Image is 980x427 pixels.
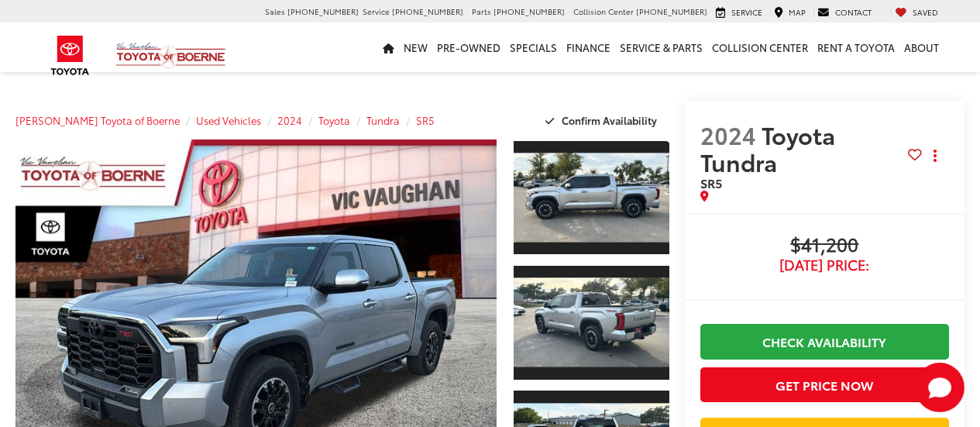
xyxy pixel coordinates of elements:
[41,30,99,81] img: Toyota
[636,5,707,17] span: [PHONE_NUMBER]
[392,5,463,17] span: [PHONE_NUMBER]
[416,113,435,127] a: SR5
[700,367,949,402] button: Get Price Now
[835,6,872,18] span: Contact
[514,264,669,381] a: Expand Photo 2
[707,22,813,72] a: Collision Center
[196,113,261,127] a: Used Vehicles
[505,22,562,72] a: Specials
[363,5,390,17] span: Service
[700,118,756,151] span: 2024
[15,113,180,127] a: [PERSON_NAME] Toyota of Boerne
[813,22,899,72] a: Rent a Toyota
[813,6,875,19] a: Contact
[700,234,949,257] span: $41,200
[432,22,505,72] a: Pre-Owned
[472,5,491,17] span: Parts
[366,113,400,127] a: Tundra
[277,113,302,127] a: 2024
[712,6,766,19] a: Service
[287,5,359,17] span: [PHONE_NUMBER]
[562,113,657,127] span: Confirm Availability
[770,6,810,19] a: Map
[493,5,565,17] span: [PHONE_NUMBER]
[700,257,949,273] span: [DATE] Price:
[265,5,285,17] span: Sales
[922,143,949,170] button: Actions
[512,278,670,367] img: 2024 Toyota Tundra SR5
[115,42,226,69] img: Vic Vaughan Toyota of Boerne
[934,150,937,162] span: dropdown dots
[913,6,938,18] span: Saved
[537,107,669,134] button: Confirm Availability
[789,6,806,18] span: Map
[700,174,722,191] span: SR5
[399,22,432,72] a: New
[700,324,949,359] a: Check Availability
[915,363,965,412] button: Toggle Chat Window
[318,113,350,127] a: Toyota
[731,6,762,18] span: Service
[700,118,835,178] span: Toyota Tundra
[615,22,707,72] a: Service & Parts: Opens in a new tab
[899,22,944,72] a: About
[378,22,399,72] a: Home
[891,6,942,19] a: My Saved Vehicles
[514,139,669,256] a: Expand Photo 1
[915,363,965,412] svg: Start Chat
[562,22,615,72] a: Finance
[512,153,670,243] img: 2024 Toyota Tundra SR5
[573,5,634,17] span: Collision Center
